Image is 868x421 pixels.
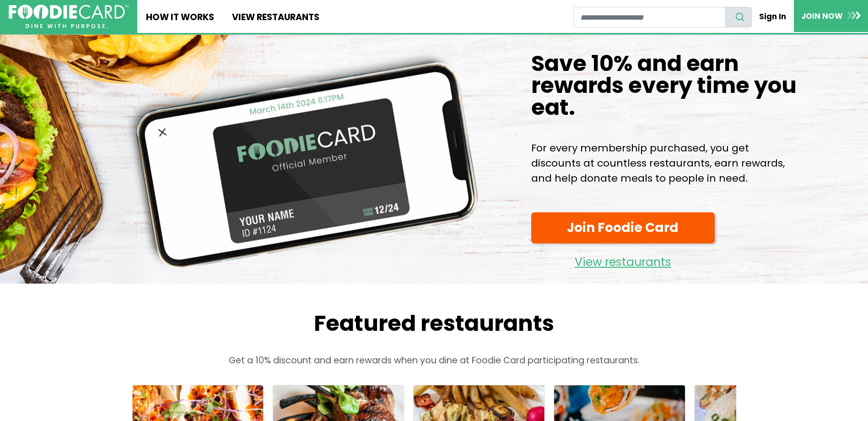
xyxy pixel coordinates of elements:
h1: Save 10% and earn rewards every time you eat. [531,53,800,119]
img: FoodieCard; Eat, Drink, Save, Donate [9,5,129,29]
p: Get a 10% discount and earn rewards when you dine at Foodie Card participating restaurants. [114,354,755,367]
input: restaurant search [573,7,726,27]
button: search [725,7,752,27]
a: View restaurants [531,248,715,271]
h2: Featured restaurants [114,310,755,337]
a: Sign In [752,6,794,27]
p: For every membership purchased, you get discounts at countless restaurants, earn rewards, and hel... [531,140,800,186]
a: Join Foodie Card [531,212,715,244]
